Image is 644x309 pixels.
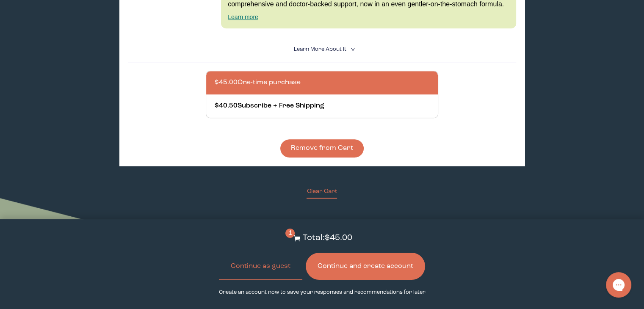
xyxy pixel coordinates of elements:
[307,187,337,199] button: Clear Cart
[302,232,352,244] p: Total: $45.00
[228,14,258,20] a: Learn more
[280,139,364,157] button: Remove from Cart
[218,288,425,296] p: Create an account now to save your responses and recommendations for later
[293,45,350,53] summary: Learn More About it <
[285,229,295,238] span: 1
[602,269,636,301] iframe: Gorgias live chat messenger
[293,47,346,52] span: Learn More About it
[219,253,302,280] button: Continue as guest
[348,47,356,52] i: <
[306,253,425,280] button: Continue and create account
